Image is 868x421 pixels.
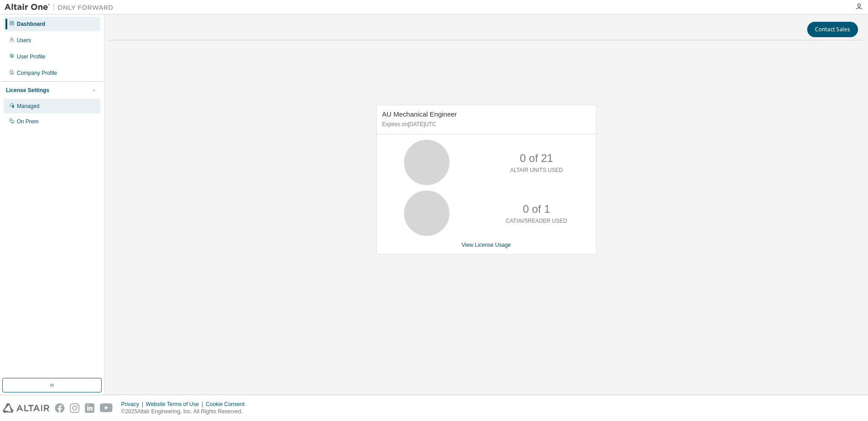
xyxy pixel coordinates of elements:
[17,20,45,28] div: Dashboard
[85,403,94,413] img: linkedin.svg
[146,401,206,408] div: Website Terms of Use
[70,403,79,413] img: instagram.svg
[121,408,250,416] p: © 2025 Altair Engineering, Inc. All Rights Reserved.
[382,110,457,118] span: AU Mechanical Engineer
[17,69,57,77] div: Company Profile
[523,201,550,217] p: 0 of 1
[206,401,250,408] div: Cookie Consent
[17,53,45,60] div: User Profile
[382,121,588,128] p: Expires on [DATE] UTC
[510,166,563,174] p: ALTAIR UNITS USED
[462,242,511,248] a: View License Usage
[17,103,39,110] div: Managed
[100,403,113,413] img: youtube.svg
[121,401,146,408] div: Privacy
[807,22,858,37] button: Contact Sales
[55,403,64,413] img: facebook.svg
[17,37,31,44] div: Users
[5,3,118,12] img: Altair One
[506,217,567,225] p: CATIAV5READER USED
[6,87,49,94] div: License Settings
[3,403,49,413] img: altair_logo.svg
[17,118,39,125] div: On Prem
[520,151,553,166] p: 0 of 21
